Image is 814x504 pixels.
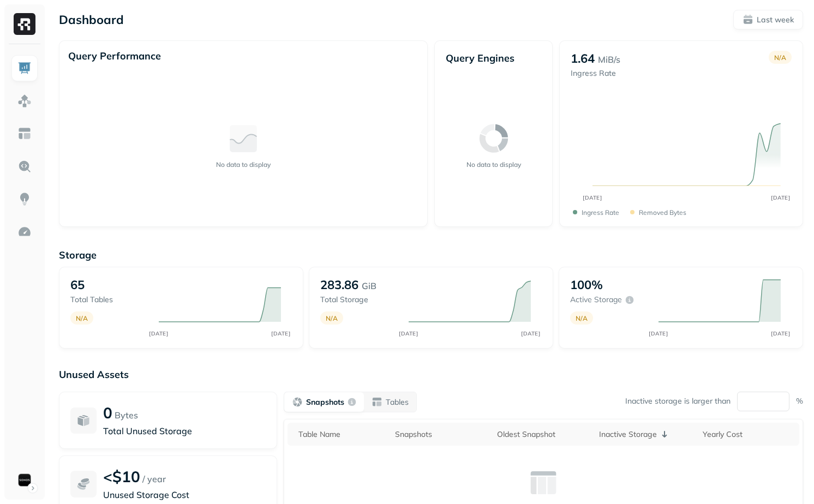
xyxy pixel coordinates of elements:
tspan: [DATE] [272,330,291,337]
button: Last week [733,10,803,29]
p: 1.64 [571,51,595,66]
p: % [796,396,803,406]
tspan: [DATE] [399,330,418,337]
div: Table Name [298,429,384,440]
div: Snapshots [395,429,486,440]
p: 0 [103,403,112,422]
p: GiB [362,279,376,292]
img: Dashboard [17,61,32,75]
p: 100% [570,277,603,292]
img: Sonos [17,472,32,488]
p: Total storage [320,295,398,305]
tspan: [DATE] [149,330,169,337]
p: Dashboard [59,12,124,27]
p: Unused Storage Cost [103,488,266,501]
img: Asset Explorer [17,127,32,141]
p: Removed bytes [639,208,686,217]
p: Query Performance [68,50,161,62]
p: Unused Assets [59,368,803,381]
p: Query Engines [446,52,541,64]
tspan: [DATE] [771,194,791,201]
p: Ingress Rate [582,208,619,217]
p: Ingress Rate [571,68,620,79]
tspan: [DATE] [583,194,602,201]
p: No data to display [466,160,521,169]
p: Total tables [70,295,148,305]
img: Insights [17,192,32,206]
p: Last week [757,15,794,25]
p: 65 [70,277,85,292]
p: N/A [76,314,88,322]
p: 283.86 [320,277,358,292]
img: Optimization [17,225,32,239]
p: MiB/s [598,53,620,66]
p: N/A [774,53,786,62]
p: N/A [576,314,588,322]
p: Inactive Storage [599,429,657,440]
p: / year [142,472,166,485]
p: Active storage [570,295,622,305]
div: Oldest Snapshot [497,429,588,440]
p: <$10 [103,467,140,486]
p: Inactive storage is larger than [625,396,731,406]
p: Snapshots [306,397,344,407]
p: No data to display [216,160,271,169]
p: Bytes [115,409,138,422]
img: Assets [17,94,32,108]
div: Yearly Cost [703,429,794,440]
img: Query Explorer [17,159,32,173]
tspan: [DATE] [522,330,541,337]
tspan: [DATE] [649,330,668,337]
p: Tables [386,397,409,407]
p: Storage [59,249,803,261]
tspan: [DATE] [771,330,791,337]
p: N/A [326,314,338,322]
img: Ryft [14,13,35,35]
p: Total Unused Storage [103,424,266,437]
